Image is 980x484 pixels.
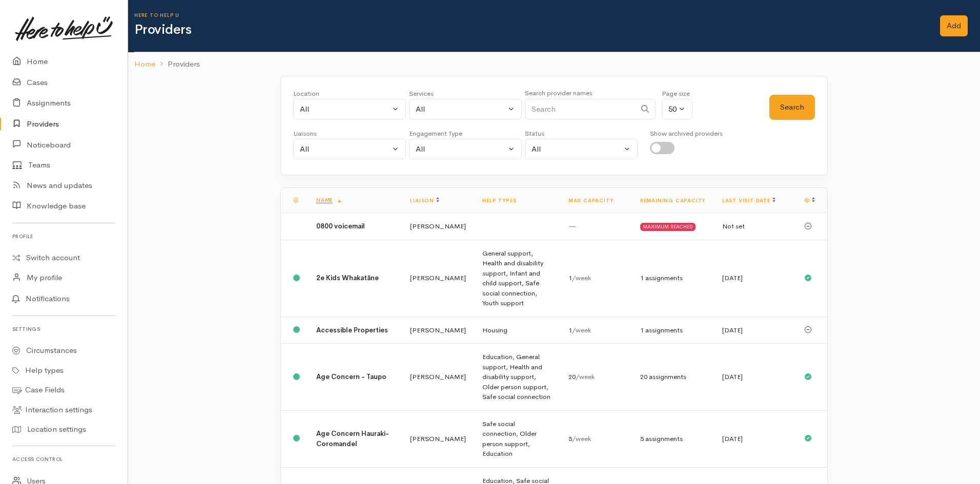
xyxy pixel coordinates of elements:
[572,273,591,282] span: /week
[402,344,474,411] td: [PERSON_NAME]
[12,452,115,466] h6: Access control
[293,129,406,139] div: Liaisons
[128,52,980,76] nav: breadcrumb
[474,410,560,467] td: Safe social connection, Older person support, Education
[568,325,624,335] div: 1
[525,99,636,120] input: Search
[474,240,560,317] td: General support, Health and disability support, Infant and child support, Safe social connection,...
[568,273,624,283] div: 1
[293,139,406,160] button: All
[474,344,560,411] td: Education, General support, Health and disability support, Older person support, Safe social conn...
[12,322,115,336] h6: Settings
[155,58,200,70] li: Providers
[416,143,506,155] div: All
[409,99,522,120] button: All
[409,89,522,99] div: Services
[293,89,406,99] div: Location
[650,129,723,139] div: Show archived providers
[532,143,622,155] div: All
[662,89,692,99] div: Page size
[525,129,638,139] div: Status
[722,197,775,204] a: Last visit date
[640,434,706,444] div: 5 assignments
[668,103,677,115] div: 50
[316,372,386,381] b: Age Concern - Taupo
[769,95,815,120] button: Search
[525,139,638,160] button: All
[12,229,115,243] h6: Profile
[714,317,796,344] td: [DATE]
[640,372,706,382] div: 20 assignments
[568,222,576,230] span: —
[409,139,522,160] button: All
[410,197,439,204] a: Liaison
[640,273,706,283] div: 1 assignments
[572,326,591,334] span: /week
[576,372,595,381] span: /week
[714,213,796,240] td: Not set
[714,344,796,411] td: [DATE]
[300,103,390,115] div: All
[316,326,388,334] b: Accessible Properties
[402,410,474,467] td: [PERSON_NAME]
[525,89,593,97] small: Search provider names
[316,197,342,203] a: Name
[714,410,796,467] td: [DATE]
[474,317,560,344] td: Housing
[714,240,796,317] td: [DATE]
[640,197,705,204] a: Remaining capacity
[568,372,624,382] div: 20
[409,129,522,139] div: Engagement Type
[134,58,155,70] a: Home
[316,273,379,282] b: 2e Kids Whakatāne
[416,103,506,115] div: All
[402,240,474,317] td: [PERSON_NAME]
[640,325,706,335] div: 1 assignments
[572,434,591,443] span: /week
[640,223,696,231] div: MAXIMUM REACHED
[316,222,365,230] b: 0800 voicemail
[482,197,516,204] a: Help types
[568,197,614,204] a: Max capacity
[402,317,474,344] td: [PERSON_NAME]
[134,12,928,18] h6: Here to help u
[293,99,406,120] button: All
[300,143,390,155] div: All
[402,213,474,240] td: [PERSON_NAME]
[134,23,928,37] h1: Providers
[662,99,692,120] button: 50
[568,434,624,444] div: 5
[940,15,968,36] a: Add
[316,429,389,448] b: Age Concern Hauraki-Coromandel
